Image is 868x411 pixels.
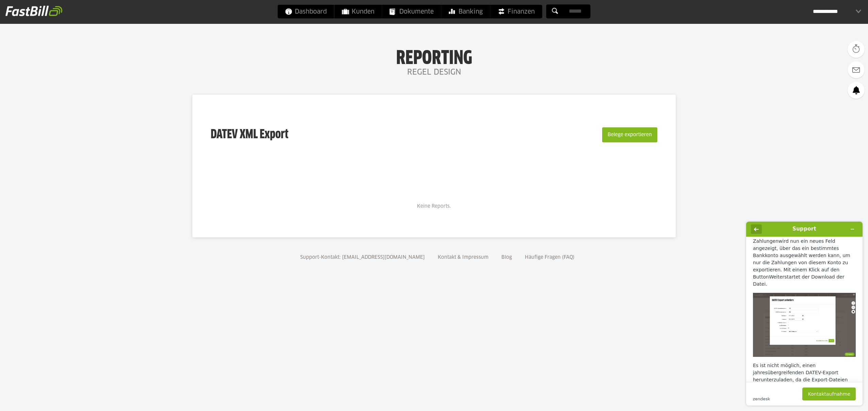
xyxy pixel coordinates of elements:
span: Kunden [342,5,374,18]
em: Weiter [28,58,44,63]
h1: Reporting [68,48,800,66]
p: Es ist nicht möglich, einen jahresübergreifenden DATEV-Export herunterzuladen, da die Export-Date... [12,146,115,203]
h3: DATEV XML Export [211,113,288,157]
button: Belege exportieren [602,127,657,142]
a: Finanzen [491,5,542,18]
span: Dokumente [390,5,434,18]
em: nur Zahlungen [12,15,98,28]
a: Dashboard [278,5,334,18]
img: Bildschirmfoto 2025-07-11 um 10.24.00.png [12,77,115,141]
a: Banking [441,5,490,18]
a: Blog [499,255,514,260]
a: Dokumente [382,5,441,18]
iframe: Hier finden Sie weitere Informationen [741,216,868,411]
a: Kontakt & Impressum [435,255,491,260]
img: fastbill_logo_white.png [5,5,62,16]
span: Dashboard [285,5,327,18]
span: Keine Reports. [417,204,451,209]
span: Finanzen [498,5,535,18]
span: Banking [449,5,483,18]
span: Support [14,5,39,11]
a: Häufige Fragen (FAQ) [523,255,577,260]
a: Kunden [335,5,382,18]
button: Kontaktaufnahme [62,171,115,184]
a: Support-Kontakt: [EMAIL_ADDRESS][DOMAIN_NAME] [298,255,427,260]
